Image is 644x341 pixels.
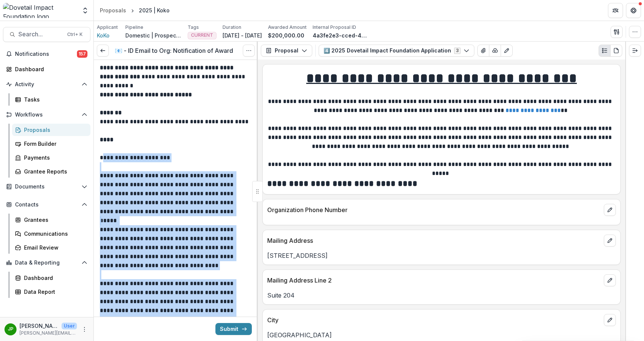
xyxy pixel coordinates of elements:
[24,96,84,103] div: Tasks
[267,251,616,260] p: [STREET_ADDRESS]
[12,93,90,106] a: Tasks
[12,124,90,136] a: Proposals
[313,24,356,31] p: Internal Proposal ID
[24,274,84,282] div: Dashboard
[3,78,90,90] button: Open Activity
[24,288,84,296] div: Data Report
[18,31,63,38] span: Search...
[268,31,304,39] p: $200,000.00
[3,27,90,42] button: Search...
[12,151,90,164] a: Payments
[125,31,182,39] p: Domestic | Prospects Pipeline
[15,260,78,266] span: Data & Reporting
[15,81,78,88] span: Activity
[15,202,78,208] span: Contacts
[97,5,173,16] nav: breadcrumb
[608,3,623,18] button: Partners
[24,168,84,175] div: Grantee Reports
[188,24,199,31] p: Tags
[12,227,90,240] a: Communications
[3,257,90,269] button: Open Data & Reporting
[267,236,601,245] p: Mailing Address
[115,47,233,54] h3: 📧 - ID Email to Org: Notification of Award
[215,323,252,335] button: Submit
[12,138,90,150] a: Form Builder
[3,109,90,121] button: Open Workflows
[80,3,90,18] button: Open entity switcher
[191,33,213,38] span: CURRENT
[629,45,641,57] button: Expand right
[62,323,77,329] p: User
[267,205,601,214] p: Organization Phone Number
[139,6,170,14] div: 2025 | Koko
[20,322,59,330] p: [PERSON_NAME]
[599,45,611,57] button: Plaintext view
[15,65,84,73] div: Dashboard
[626,3,641,18] button: Get Help
[24,230,84,238] div: Communications
[610,45,622,57] button: PDF view
[3,181,90,193] button: Open Documents
[3,3,77,18] img: Dovetail Impact Foundation logo
[243,45,255,57] button: Options
[12,214,90,226] a: Grantees
[97,31,110,39] a: KoKo
[313,31,369,39] p: 4a3fe2e3-cced-4e59-9bd1-45e342155d3b
[24,140,84,148] div: Form Builder
[268,24,307,31] p: Awarded Amount
[77,50,87,58] span: 157
[97,24,118,31] p: Applicant
[261,45,312,57] button: Proposal
[15,184,78,190] span: Documents
[319,45,474,57] button: 4️⃣ 2025 Dovetail Impact Foundation Application3
[15,51,77,57] span: Notifications
[267,331,616,340] p: [GEOGRAPHIC_DATA]
[24,244,84,251] div: Email Review
[66,30,84,39] div: Ctrl + K
[3,199,90,211] button: Open Contacts
[12,272,90,284] a: Dashboard
[12,165,90,178] a: Grantee Reports
[604,314,616,326] button: edit
[24,126,84,134] div: Proposals
[501,45,513,57] button: Edit as form
[604,274,616,286] button: edit
[477,45,489,57] button: View Attached Files
[223,31,262,39] p: [DATE] - [DATE]
[3,63,90,75] a: Dashboard
[267,291,616,300] p: Suite 204
[24,154,84,162] div: Payments
[8,327,14,332] div: Jason Pittman
[3,48,90,60] button: Notifications157
[12,286,90,298] a: Data Report
[24,216,84,224] div: Grantees
[125,24,143,31] p: Pipeline
[80,325,89,334] button: More
[97,5,129,16] a: Proposals
[15,112,78,118] span: Workflows
[12,241,90,254] a: Email Review
[604,204,616,216] button: edit
[267,316,601,325] p: City
[100,6,126,14] div: Proposals
[604,235,616,247] button: edit
[267,276,601,285] p: Mailing Address Line 2
[20,330,77,337] p: [PERSON_NAME][EMAIL_ADDRESS][DOMAIN_NAME]
[223,24,241,31] p: Duration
